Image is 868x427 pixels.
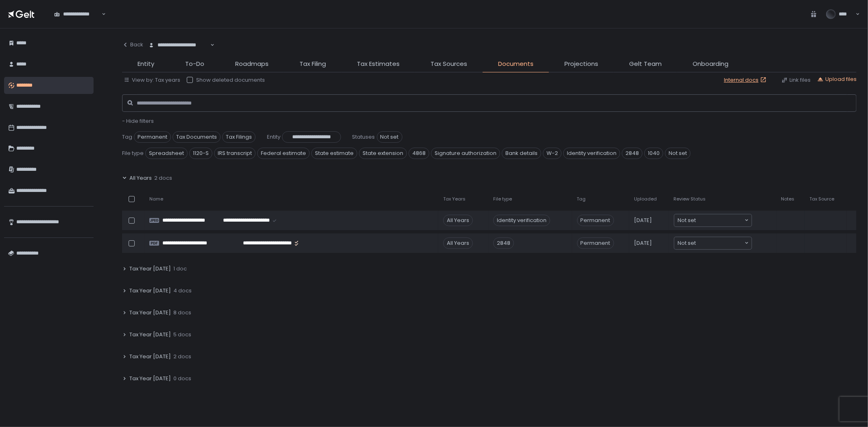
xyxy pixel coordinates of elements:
span: Onboarding [693,59,728,69]
span: 8 docs [173,309,191,316]
span: Spreadsheet [145,148,188,159]
span: Tax Documents [173,131,221,143]
span: Notes [781,196,795,202]
div: Search for option [49,5,106,22]
span: 1 doc [173,265,187,272]
span: File type [493,196,512,202]
span: Not set [377,131,402,143]
span: State extension [359,148,407,159]
span: Tax Estimates [357,59,400,69]
span: Identity verification [563,148,620,159]
span: File type [122,150,144,157]
span: State estimate [311,148,357,159]
span: Tax Source [809,196,834,202]
span: Bank details [502,148,541,159]
button: View by: Tax years [124,76,180,84]
span: Not set [678,216,696,224]
span: 4 docs [173,287,192,294]
span: Entity [267,133,280,141]
span: Tax Filings [222,131,256,143]
div: Identity verification [493,215,550,226]
span: Permanent [577,237,614,249]
span: Tax Year [DATE] [129,375,171,382]
button: Link files [781,76,811,84]
span: [DATE] [634,240,652,247]
span: 1040 [644,148,663,159]
span: Documents [498,59,533,69]
span: Tax Years [443,196,466,202]
span: Tax Filing [300,59,326,69]
span: W-2 [543,148,562,159]
button: Back [122,37,143,53]
span: Review Status [674,196,706,202]
span: To-Do [185,59,204,69]
span: Permanent [577,215,614,226]
span: Tax Sources [431,59,467,69]
div: Search for option [143,37,214,54]
span: 2 docs [154,174,172,182]
span: Signature authorization [431,148,500,159]
span: Statuses [352,133,375,141]
span: Not set [678,239,696,247]
span: Uploaded [634,196,657,202]
span: Gelt Team [629,59,662,69]
div: Search for option [674,237,752,249]
span: All Years [129,174,152,182]
span: Tax Year [DATE] [129,287,171,294]
div: All Years [443,215,473,226]
span: 2848 [622,148,643,159]
span: [DATE] [634,217,652,224]
span: 0 docs [173,375,191,382]
span: Not set [665,148,691,159]
span: Federal estimate [257,148,310,159]
span: Tax Year [DATE] [129,331,171,338]
span: Tax Year [DATE] [129,265,171,272]
span: Tag [577,196,586,202]
div: All Years [443,237,473,249]
span: 2 docs [173,353,191,360]
input: Search for option [696,239,744,247]
span: Tax Year [DATE] [129,353,171,360]
button: Upload files [817,76,857,83]
span: 5 docs [173,331,191,338]
div: 2848 [493,237,514,249]
span: 4868 [409,148,429,159]
div: Back [122,41,143,48]
span: Tax Year [DATE] [129,309,171,316]
input: Search for option [209,41,209,49]
span: Name [149,196,163,202]
span: Tag [122,133,132,141]
input: Search for option [696,216,744,224]
span: Entity [138,59,154,69]
span: Projections [564,59,598,69]
a: Internal docs [724,76,768,84]
button: - Hide filters [122,118,154,125]
div: Search for option [674,214,752,227]
span: 1120-S [189,148,212,159]
span: Roadmaps [235,59,269,69]
span: IRS transcript [214,148,256,159]
span: Permanent [134,131,171,143]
